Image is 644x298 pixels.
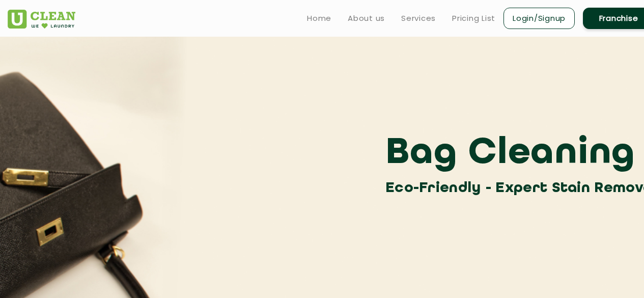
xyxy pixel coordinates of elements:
[401,12,436,24] a: Services
[452,12,495,24] a: Pricing List
[307,12,331,24] a: Home
[8,10,75,29] img: UClean Laundry and Dry Cleaning
[348,12,385,24] a: About us
[503,8,575,29] a: Login/Signup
